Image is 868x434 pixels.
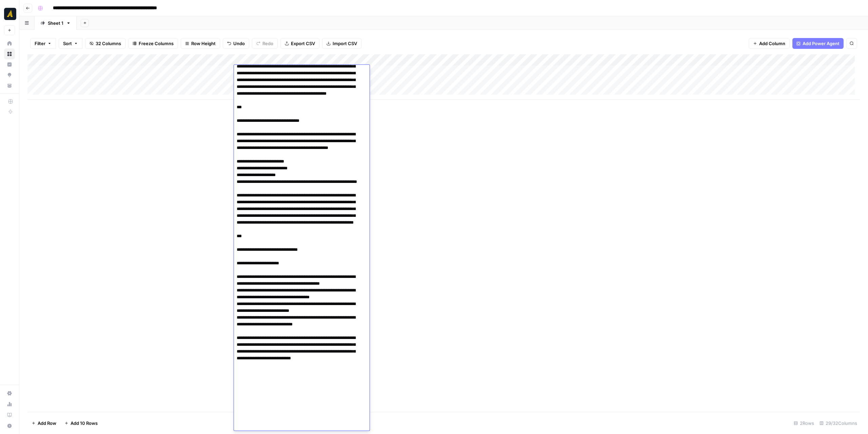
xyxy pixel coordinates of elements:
span: Freeze Columns [139,40,174,47]
span: Sort [63,40,72,47]
span: Redo [262,40,273,47]
span: Export CSV [291,40,315,47]
span: Import CSV [333,40,357,47]
button: Import CSV [322,38,361,49]
div: Sheet 1 [48,20,63,26]
span: Row Height [191,40,216,47]
a: Insights [4,59,15,70]
a: Sheet 1 [35,16,77,30]
a: Opportunities [4,70,15,80]
button: Sort [59,38,82,49]
img: Marketers in Demand Logo [4,8,16,20]
button: Add 10 Rows [60,418,102,429]
button: Undo [223,38,249,49]
a: Browse [4,49,15,59]
a: Learning Hub [4,410,15,420]
div: 29/32 Columns [817,418,860,429]
button: Add Power Agent [792,38,844,49]
a: Home [4,38,15,49]
a: Usage [4,399,15,410]
button: Add Column [749,38,790,49]
button: Help + Support [4,420,15,431]
span: Add Row [38,420,56,427]
span: Add Column [759,40,785,47]
button: Add Row [27,418,60,429]
span: Undo [233,40,245,47]
button: Workspace: Marketers in Demand [4,5,15,22]
a: Settings [4,388,15,399]
a: Your Data [4,80,15,91]
span: Add Power Agent [803,40,840,47]
span: 32 Columns [96,40,121,47]
span: Filter [35,40,45,47]
div: 2 Rows [791,418,817,429]
button: 32 Columns [85,38,125,49]
button: Export CSV [280,38,319,49]
button: Row Height [181,38,220,49]
button: Freeze Columns [128,38,178,49]
span: Add 10 Rows [71,420,98,427]
button: Redo [252,38,278,49]
button: Filter [30,38,56,49]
